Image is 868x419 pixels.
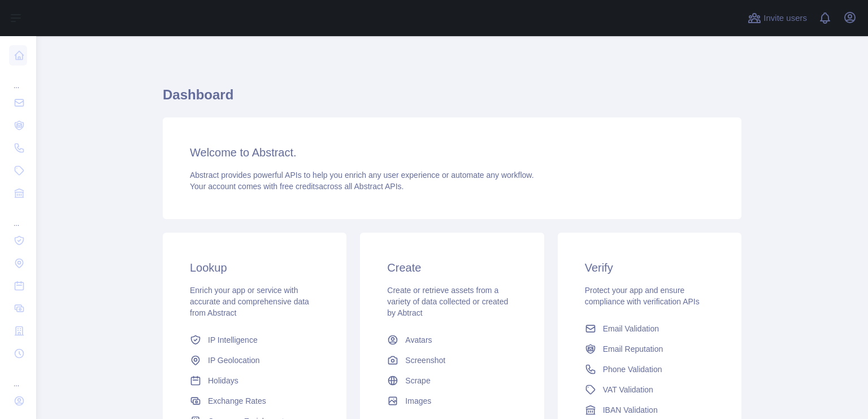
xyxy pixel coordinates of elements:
[387,286,508,317] span: Create or retrieve assets from a variety of data collected or created by Abtract
[603,364,662,375] span: Phone Validation
[603,323,659,334] span: Email Validation
[9,68,27,90] div: ...
[383,330,521,350] a: Avatars
[185,391,324,411] a: Exchange Rates
[603,384,653,395] span: VAT Validation
[208,334,258,346] span: IP Intelligence
[383,391,521,411] a: Images
[405,355,445,366] span: Screenshot
[185,370,324,391] a: Holidays
[190,171,534,180] span: Abstract provides powerful APIs to help you enrich any user experience or automate any workflow.
[383,370,521,391] a: Scrape
[405,375,430,386] span: Scrape
[190,260,319,276] h3: Lookup
[208,395,266,407] span: Exchange Rates
[190,182,403,191] span: Your account comes with across all Abstract APIs.
[405,334,432,346] span: Avatars
[405,395,431,407] span: Images
[387,260,517,276] h3: Create
[585,260,714,276] h3: Verify
[383,350,521,370] a: Screenshot
[745,9,809,27] button: Invite users
[280,182,319,191] span: free credits
[185,350,324,370] a: IP Geolocation
[580,359,719,379] a: Phone Validation
[163,86,741,113] h1: Dashboard
[190,286,309,317] span: Enrich your app or service with accurate and comprehensive data from Abstract
[208,375,238,386] span: Holidays
[185,330,324,350] a: IP Intelligence
[580,318,719,339] a: Email Validation
[190,145,714,160] h3: Welcome to Abstract.
[580,339,719,359] a: Email Reputation
[603,404,658,416] span: IBAN Validation
[9,206,27,228] div: ...
[603,343,663,355] span: Email Reputation
[580,379,719,400] a: VAT Validation
[585,286,700,306] span: Protect your app and ensure compliance with verification APIs
[9,366,27,389] div: ...
[208,355,260,366] span: IP Geolocation
[763,12,807,25] span: Invite users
